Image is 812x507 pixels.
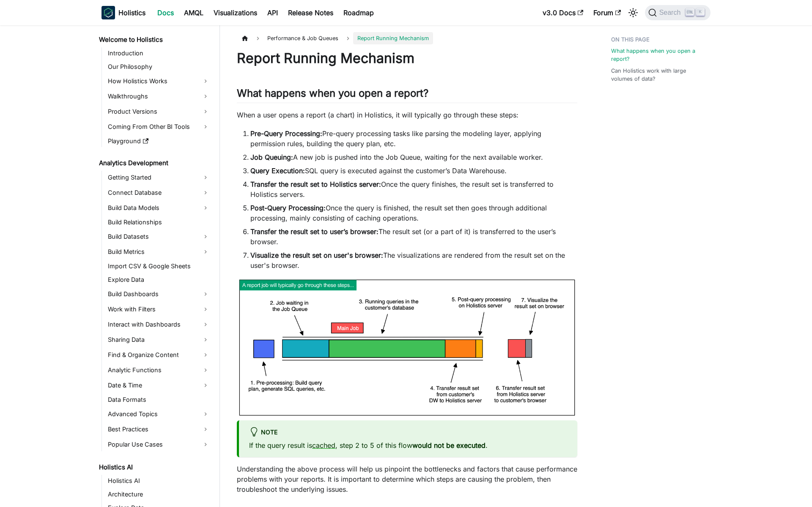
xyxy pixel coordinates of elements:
[250,203,577,223] li: Once the query is finished, the result set then goes through additional processing, mainly consis...
[105,287,212,301] a: Build Dashboards
[105,135,212,147] a: Playground
[101,6,145,19] a: HolisticsHolistics
[105,47,212,59] a: Introduction
[105,407,212,421] a: Advanced Topics
[105,394,212,406] a: Data Formats
[237,87,577,103] h2: What happens when you open a report?
[101,6,115,19] img: Holistics
[105,318,212,331] a: Interact with Dashboards
[250,204,326,212] strong: Post-Query Processing:
[105,363,212,377] a: Analytic Functions
[105,186,212,199] a: Connect Database
[105,105,212,118] a: Product Versions
[152,6,179,19] a: Docs
[105,61,212,73] a: Our Philosophy
[105,333,212,346] a: Sharing Data
[208,6,262,19] a: Visualizations
[250,251,383,259] strong: Visualize the result set on user's browser:
[96,157,212,169] a: Analytics Development
[250,250,577,270] li: The visualizations are rendered from the result set on the user's browser.
[588,6,626,19] a: Forum
[96,461,212,473] a: Holistics AI
[105,74,212,88] a: How Holistics Works
[250,226,577,247] li: The result set (or a part of it) is transferred to the user’s browser.
[237,464,577,494] p: Understanding the above process will help us pinpoint the bottlenecks and factors that cause perf...
[611,67,705,83] a: Can Holistics work with large volumes of data?
[262,6,283,19] a: API
[105,90,212,103] a: Walkthroughs
[645,5,710,20] button: Search (Ctrl+K)
[312,441,335,450] a: cached
[250,180,381,188] strong: Transfer the result set to Holistics server:
[249,427,567,438] div: Note
[250,152,577,162] li: A new job is pushed into the Job Queue, waiting for the next available worker.
[105,348,212,362] a: Find & Organize Content
[105,303,212,316] a: Work with Filters
[105,216,212,228] a: Build Relationships
[105,120,212,134] a: Coming From Other BI Tools
[179,6,208,19] a: AMQL
[250,166,305,175] strong: Query Execution:
[237,110,577,120] p: When a user opens a report (a chart) in Holistics, it will typically go through these steps:
[105,422,212,436] a: Best Practices
[105,230,212,243] a: Build Datasets
[626,6,640,19] button: Switch between dark and light mode (currently light mode)
[538,6,588,19] a: v3.0 Docs
[338,6,379,19] a: Roadmap
[105,245,212,259] a: Build Metrics
[250,153,293,161] strong: Job Queuing:
[93,25,220,507] nav: Docs sidebar
[105,475,212,487] a: Holistics AI
[250,129,322,138] strong: Pre-Query Processing:
[249,440,567,450] p: If the query result is , step 2 to 5 of this flow .
[250,128,577,149] li: Pre-query processing tasks like parsing the modeling layer, applying permission rules, building t...
[237,32,577,44] nav: Breadcrumbs
[283,6,338,19] a: Release Notes
[237,50,577,67] h1: Report Running Mechanism
[250,179,577,199] li: Once the query finishes, the result set is transferred to Holistics servers.
[263,32,343,44] span: Performance & Job Queues
[250,227,379,236] strong: Transfer the result set to user’s browser:
[118,8,145,18] b: Holistics
[96,34,212,46] a: Welcome to Holistics
[105,379,212,392] a: Date & Time
[105,438,212,451] a: Popular Use Cases
[237,32,253,44] a: Home page
[105,274,212,286] a: Explore Data
[412,441,486,450] strong: would not be executed
[105,201,212,215] a: Build Data Models
[353,32,433,44] span: Report Running Mechanism
[105,260,212,272] a: Import CSV & Google Sheets
[611,47,705,63] a: What happens when you open a report?
[105,171,212,184] a: Getting Started
[657,9,686,16] span: Search
[250,166,577,176] li: SQL query is executed against the customer’s Data Warehouse.
[696,8,705,16] kbd: K
[105,488,212,500] a: Architecture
